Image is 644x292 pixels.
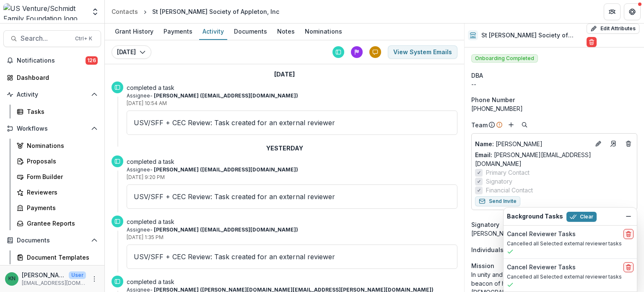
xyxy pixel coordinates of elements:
div: Form Builder [27,172,94,181]
button: Delete [587,37,597,47]
div: St [PERSON_NAME] Society of Appleton, Inc [152,7,279,16]
span: Documents [17,237,88,244]
span: Workflows [17,125,88,132]
img: US Venture/Schmidt Family Foundation logo [3,3,86,20]
button: Notifications126 [3,54,101,67]
a: Document Templates [13,250,101,264]
div: Document Templates [27,253,94,262]
div: [PERSON_NAME] [471,229,637,238]
div: Contacts [112,7,138,16]
button: delete [623,229,634,239]
p: Team [471,121,488,129]
p: Cancelled all Selected external reviewer tasks [507,273,634,281]
span: Search... [21,34,70,42]
div: Notes [274,25,298,37]
nav: breadcrumb [108,5,283,18]
button: Edit [593,139,603,149]
strong: [PERSON_NAME] ([EMAIL_ADDRESS][DOMAIN_NAME]) [154,166,298,173]
button: More [89,274,99,284]
button: Partners [604,3,621,20]
a: Contacts [108,5,141,18]
div: Ctrl + K [73,34,94,43]
p: [EMAIL_ADDRESS][DOMAIN_NAME] [22,279,86,287]
strong: [PERSON_NAME] ([EMAIL_ADDRESS][DOMAIN_NAME]) [154,226,298,233]
h2: Yesterday [266,145,303,152]
a: Go to contact [607,137,620,150]
button: Send Invite [475,196,520,206]
a: Grantee Reports [13,216,101,230]
p: [DATE] 10:54 AM [127,100,457,107]
button: Open Activity [3,88,101,101]
h2: Cancel Reviewer Tasks [507,231,576,238]
a: Documents [231,24,270,40]
span: Financial Contact [486,186,533,195]
p: Assignee- [127,226,457,234]
a: Dashboard [3,71,101,84]
p: Assignee- [127,166,457,174]
div: Tasks [27,107,94,116]
a: Name: [PERSON_NAME] [475,139,590,148]
div: Grant History [112,25,157,37]
button: Add [506,120,516,130]
a: Payments [13,201,101,215]
a: Nominations [301,24,345,40]
span: DBA [471,71,483,80]
button: Deletes [623,139,634,149]
h2: Background Tasks [507,213,563,220]
p: [DATE] 1:35 PM [127,234,457,241]
p: completed a task [127,157,457,166]
div: Proposals [27,157,94,166]
a: Notes [274,24,298,40]
button: Open Workflows [3,122,101,135]
p: Individuals [471,245,504,254]
div: Payments [160,25,196,37]
p: USV/SFF + CEC Review: Task created for an external reviewer [134,192,450,202]
a: Activity [199,24,227,40]
a: Reviewers [13,185,101,199]
a: Payments [160,24,196,40]
span: Primary Contact [486,168,530,177]
p: [DATE] 9:20 PM [127,174,457,181]
p: Assignee- [127,92,457,100]
button: delete [623,262,634,272]
span: Onboarding Completed [471,54,538,63]
strong: [PERSON_NAME] ([EMAIL_ADDRESS][DOMAIN_NAME]) [154,92,298,99]
div: Katrina Nelson [8,276,16,281]
a: Email: [PERSON_NAME][EMAIL_ADDRESS][DOMAIN_NAME] [475,150,634,168]
h2: Cancel Reviewer Tasks [507,264,576,271]
span: Signatory [471,220,499,229]
span: Signatory [486,177,512,186]
p: USV/SFF + CEC Review: Task created for an external reviewer [134,252,450,262]
div: -- [471,80,637,89]
button: Open Documents [3,234,101,247]
a: Proposals [13,154,101,168]
h2: [DATE] [274,71,295,78]
span: Notifications [17,57,86,64]
div: [PHONE_NUMBER] [471,104,637,113]
p: Cancelled all Selected external reviewer tasks [507,240,634,247]
button: View System Emails [388,45,457,59]
span: Name : [475,140,494,147]
div: Nominations [301,25,345,37]
div: Nominations [27,141,94,150]
p: completed a task [127,277,457,286]
div: Dashboard [17,73,94,82]
div: Activity [199,25,227,37]
a: Tasks [13,105,101,118]
div: Reviewers [27,188,94,197]
button: Dismiss [623,211,634,221]
h2: St [PERSON_NAME] Society of Appleton, Inc [481,32,583,39]
div: Documents [231,25,270,37]
span: 126 [86,56,98,65]
span: Phone Number [471,95,515,104]
p: completed a task [127,83,457,92]
div: Payments [27,203,94,212]
a: Grant History [112,24,157,40]
span: Mission [471,261,494,270]
p: [PERSON_NAME] [22,271,65,279]
p: USV/SFF + CEC Review: Task created for an external reviewer [134,118,450,128]
span: Email: [475,151,492,158]
a: Form Builder [13,170,101,184]
div: Grantee Reports [27,219,94,228]
a: Nominations [13,139,101,153]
